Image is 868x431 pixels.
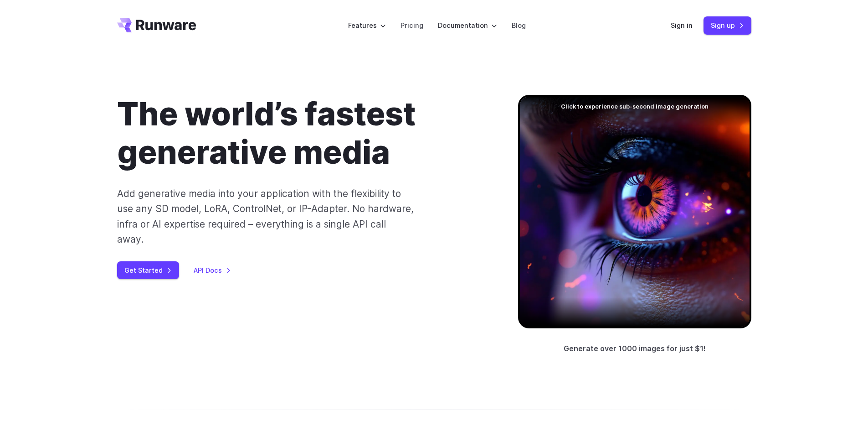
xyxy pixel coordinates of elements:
a: Blog [512,20,526,31]
a: Sign in [671,20,693,31]
h1: The world’s fastest generative media [117,95,489,171]
p: Generate over 1000 images for just $1! [564,343,706,355]
a: API Docs [194,265,231,275]
a: Go to / [117,18,196,32]
a: Sign up [704,16,751,34]
label: Features [348,20,386,31]
label: Documentation [438,20,497,31]
a: Pricing [401,20,423,31]
a: Get Started [117,261,179,279]
p: Add generative media into your application with the flexibility to use any SD model, LoRA, Contro... [117,186,415,247]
